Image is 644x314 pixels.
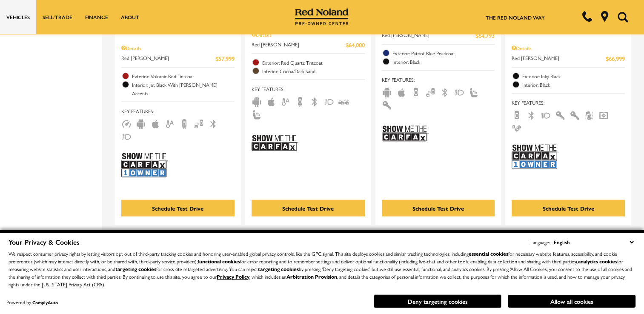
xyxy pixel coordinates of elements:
[121,200,235,217] div: Schedule Test Drive - Used 2024 GMC Sierra 1500 AT4 With Navigation & 4WD
[9,237,80,247] span: Your Privacy & Cookies
[512,54,625,63] a: Red [PERSON_NAME] $66,999
[262,67,365,75] span: Interior: Cocoa/Dark Sand
[475,31,495,40] span: $64,793
[295,97,305,105] span: Backup Camera
[6,300,58,305] div: Powered by
[252,97,262,105] span: Android Auto
[252,110,262,118] span: Heated Seats
[374,294,501,308] button: Deny targeting cookies
[262,58,365,67] span: Exterior: Red Quartz Tintcoat
[295,11,349,20] a: Red Noland Pre-Owned
[382,75,495,84] span: Key Features :
[425,88,435,96] span: Blind Spot Monitor
[598,111,609,119] span: Navigation Sys
[121,132,132,140] span: Fog Lights
[522,80,625,89] span: Interior: Black
[541,111,551,119] span: Fog Lights
[412,204,464,212] div: Schedule Test Drive
[121,150,168,181] img: Show Me the CARFAX 1-Owner Badge
[217,273,249,280] a: Privacy Policy
[338,97,349,105] span: Forward Collision Warning
[382,200,495,217] div: Schedule Test Drive - Used 2024 Ram 2500 Power Wagon With Navigation & 4WD
[512,111,522,119] span: Backup Camera
[197,257,240,265] strong: functional cookies
[512,44,625,52] div: Pricing Details - Used 2024 INEOS Grenadier Wagon With Navigation & 4WD
[346,40,365,49] span: $64,000
[132,72,235,80] span: Exterior: Volcanic Red Tintcoat
[392,49,495,57] span: Exterior: Patriot Blue Pearlcoat
[121,54,235,63] a: Red [PERSON_NAME] $57,999
[121,106,235,116] span: Key Features :
[286,273,337,280] strong: Arbitration Provision
[512,200,625,217] div: Schedule Test Drive - Used 2024 INEOS Grenadier Wagon With Navigation & 4WD
[215,54,235,63] span: $57,999
[552,237,635,247] select: Language Select
[606,54,625,63] span: $66,999
[512,98,625,107] span: Key Features :
[132,80,235,97] span: Interior: Jet Black With [PERSON_NAME] Accents
[530,240,550,245] div: Language:
[252,40,346,49] span: Red [PERSON_NAME]
[121,44,235,52] div: Pricing Details - Used 2024 GMC Sierra 1500 AT4 With Navigation & 4WD
[512,54,606,63] span: Red [PERSON_NAME]
[121,120,132,127] span: Adaptive Cruise Control
[522,72,625,80] span: Exterior: Inky Black
[469,88,479,96] span: Heated Seats
[136,120,146,127] span: Android Auto
[454,88,464,96] span: Fog Lights
[258,265,299,273] strong: targeting cookies
[469,250,508,257] strong: essential cookies
[194,120,204,127] span: Blind Spot Monitor
[508,295,635,308] button: Allow all cookies
[282,204,334,212] div: Schedule Test Drive
[555,111,565,119] span: Interior Accents
[208,120,218,127] span: Bluetooth
[392,57,495,66] span: Interior: Black
[512,124,522,131] span: Parking Assist
[150,120,160,127] span: Apple Car-Play
[382,31,476,40] span: Red [PERSON_NAME]
[382,88,392,96] span: Android Auto
[382,118,429,149] img: Show Me the CARFAX Badge
[411,88,421,96] span: Backup Camera
[486,14,545,21] a: The Red Noland Way
[280,97,291,105] span: Auto Climate Control
[614,0,631,34] button: Open the search field
[324,97,334,105] span: Fog Lights
[578,257,617,265] strong: analytics cookies
[252,40,365,49] a: Red [PERSON_NAME] $64,000
[179,120,189,127] span: Backup Camera
[440,88,450,96] span: Bluetooth
[382,31,495,40] a: Red [PERSON_NAME] $64,793
[152,204,203,212] div: Schedule Test Drive
[584,111,594,119] span: Lane Warning
[252,128,298,159] img: Show Me the CARFAX Badge
[266,97,276,105] span: Apple Car-Play
[32,300,58,305] a: ComplyAuto
[526,111,536,119] span: Bluetooth
[295,9,349,26] img: Red Noland Pre-Owned
[382,101,392,108] span: Interior Accents
[396,88,406,96] span: Apple Car-Play
[512,141,558,172] img: Show Me the CARFAX 1-Owner Badge
[121,54,215,63] span: Red [PERSON_NAME]
[252,84,365,94] span: Key Features :
[570,111,580,119] span: Keyless Entry
[309,97,320,105] span: Bluetooth
[165,120,175,127] span: Auto Climate Control
[252,200,365,217] div: Schedule Test Drive - Used 2018 GMC Sierra 2500HD Denali With Navigation & 4WD
[252,31,365,38] div: Pricing Details - Used 2018 GMC Sierra 2500HD Denali With Navigation & 4WD
[543,204,594,212] div: Schedule Test Drive
[115,265,156,273] strong: targeting cookies
[9,250,635,288] p: We respect consumer privacy rights by letting visitors opt out of third-party tracking cookies an...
